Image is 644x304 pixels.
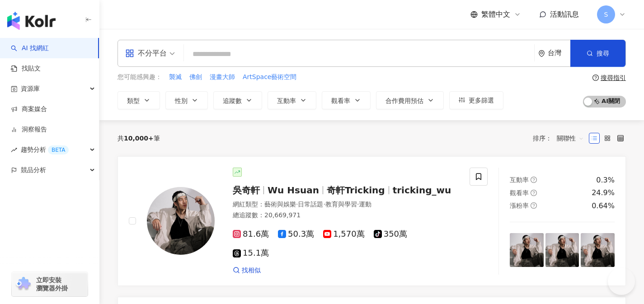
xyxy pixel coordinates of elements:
span: 50.3萬 [278,229,314,239]
div: 搜尋指引 [601,74,626,81]
span: 觀看率 [510,189,529,196]
span: 互動率 [277,97,296,104]
span: question-circle [531,190,537,196]
div: 24.9% [592,188,615,198]
button: 搜尋 [570,40,625,67]
button: 性別 [165,91,208,109]
span: rise [11,147,17,153]
span: 藝術與娛樂 [264,201,296,208]
span: question-circle [531,202,537,209]
span: 日常話題 [298,201,323,208]
span: question-circle [592,75,599,81]
span: 關聯性 [557,131,584,145]
span: 類型 [127,97,140,104]
span: 81.6萬 [233,229,269,239]
span: environment [538,50,545,57]
div: 共 筆 [118,135,160,142]
span: 繁體中文 [481,9,510,19]
span: 教育與學習 [325,201,357,208]
img: KOL Avatar [147,187,215,255]
a: 洞察報告 [11,125,47,134]
span: appstore [125,49,134,58]
span: 互動率 [510,176,529,183]
a: chrome extension立即安裝 瀏覽器外掛 [12,272,88,296]
img: chrome extension [14,277,32,291]
span: · [296,201,298,208]
span: 趨勢分析 [21,140,69,160]
span: 15.1萬 [233,248,269,258]
span: ArtSpace藝術空間 [243,73,297,82]
span: 佛劍 [189,73,202,82]
img: post-image [581,233,615,267]
span: 更多篩選 [469,97,494,104]
div: 不分平台 [125,46,167,61]
span: 活動訊息 [550,10,579,19]
div: 網紅類型 ： [233,200,459,209]
iframe: Help Scout Beacon - Open [608,268,635,295]
div: 台灣 [548,49,570,57]
img: logo [7,12,56,30]
button: ArtSpace藝術空間 [242,72,297,82]
span: 競品分析 [21,160,46,180]
span: 立即安裝 瀏覽器外掛 [36,276,68,292]
div: 0.3% [596,175,615,185]
span: 350萬 [374,229,407,239]
span: 10,000+ [124,135,154,142]
span: · [323,201,325,208]
img: post-image [510,233,544,267]
span: 合作費用預估 [385,97,423,104]
span: 找相似 [242,266,261,275]
a: 找相似 [233,266,261,275]
button: 漫畫大師 [209,72,235,82]
div: 排序： [533,131,589,145]
button: 合作費用預估 [376,91,444,109]
span: 漫畫大師 [210,73,235,82]
button: 追蹤數 [213,91,262,109]
a: 找貼文 [11,64,41,73]
span: 追蹤數 [223,97,242,104]
button: 觀看率 [322,91,371,109]
span: 漲粉率 [510,202,529,209]
span: S [604,9,608,19]
span: 奇軒Tricking [327,185,385,196]
span: 觀看率 [331,97,350,104]
button: 類型 [118,91,160,109]
span: 運動 [359,201,371,208]
span: 1,570萬 [323,229,365,239]
img: post-image [545,233,579,267]
button: 更多篩選 [449,91,503,109]
div: 總追蹤數 ： 20,669,971 [233,211,459,220]
button: 佛劍 [189,72,202,82]
button: 襲滅 [169,72,182,82]
span: 搜尋 [597,50,609,57]
a: 商案媒合 [11,105,47,114]
div: 0.64% [592,201,615,211]
button: 互動率 [268,91,316,109]
span: tricking_wu [393,185,451,196]
span: 吳奇軒 [233,185,260,196]
span: 襲滅 [169,73,182,82]
span: · [357,201,359,208]
span: 資源庫 [21,79,40,99]
a: KOL Avatar吳奇軒Wu Hsuan奇軒Trickingtricking_wu網紅類型：藝術與娛樂·日常話題·教育與學習·運動總追蹤數：20,669,97181.6萬50.3萬1,570萬... [118,156,626,286]
div: BETA [48,145,69,154]
span: Wu Hsuan [268,185,319,196]
a: searchAI 找網紅 [11,44,49,53]
span: 性別 [175,97,188,104]
span: 您可能感興趣： [118,73,162,82]
span: question-circle [531,177,537,183]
